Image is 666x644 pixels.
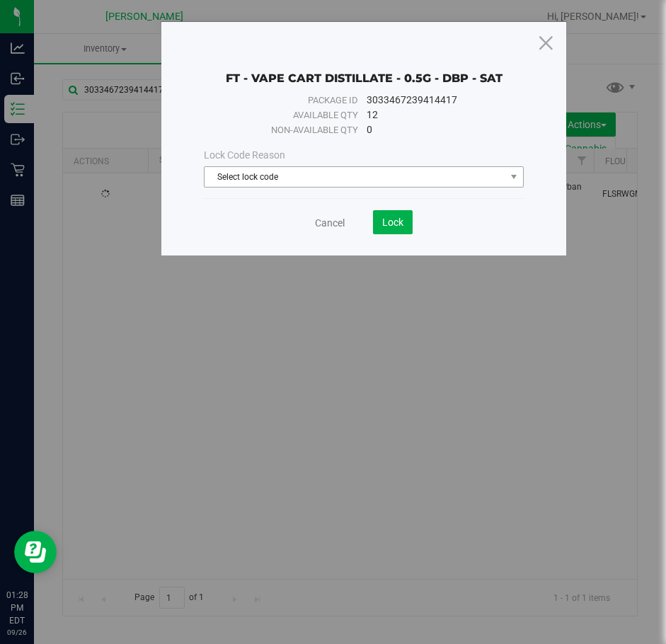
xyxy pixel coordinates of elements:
[204,50,524,86] div: FT - VAPE CART DISTILLATE - 0.5G - DBP - SAT
[217,123,358,137] div: Non-available qty
[367,122,510,137] div: 0
[217,108,358,122] div: Available qty
[505,167,523,187] span: select
[217,93,358,108] div: Package ID
[315,216,345,230] a: Cancel
[205,167,505,187] span: Select lock code
[204,149,285,161] span: Lock Code Reason
[14,531,57,573] iframe: Resource center
[373,210,413,234] button: Lock
[382,217,403,228] span: Lock
[367,108,510,122] div: 12
[367,93,510,108] div: 3033467239414417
